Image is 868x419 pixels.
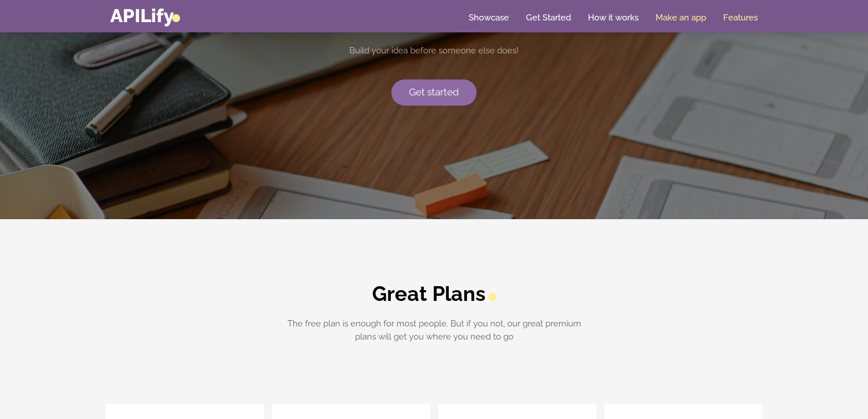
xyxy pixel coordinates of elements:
[391,79,477,106] a: Get started
[277,44,592,57] p: Build your idea before someone else does!
[656,12,706,23] a: Make an app
[723,12,758,23] a: Features
[277,317,592,343] p: The free plan is enough for most people. But if you not, our great premium plans will get you whe...
[469,12,509,23] a: Showcase
[277,282,592,306] h2: Great Plans
[588,12,639,23] a: How it works
[526,12,571,23] a: Get Started
[110,5,180,27] a: APILify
